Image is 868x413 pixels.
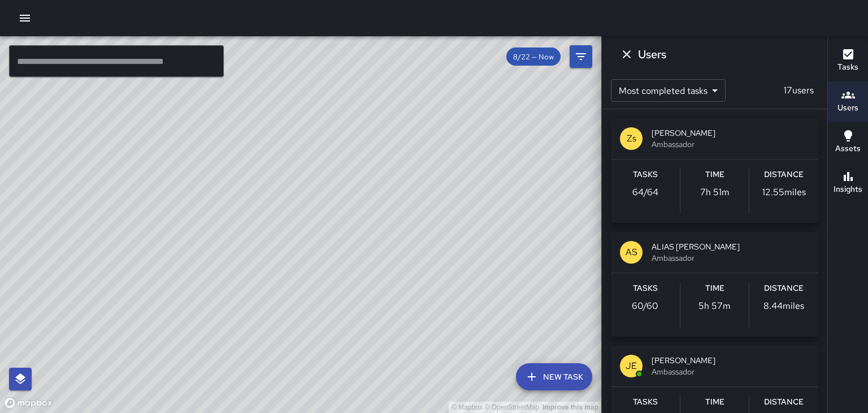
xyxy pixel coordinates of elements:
[638,45,666,63] h6: Users
[611,118,818,223] button: Zs[PERSON_NAME]AmbassadorTasks64/64Time7h 51mDistance12.55miles
[652,241,809,252] span: ALIAS [PERSON_NAME]
[763,299,804,313] p: 8.44 miles
[764,282,804,295] h6: Distance
[516,363,592,390] button: New Task
[652,139,809,150] span: Ambassador
[834,183,862,196] h6: Insights
[633,169,658,181] h6: Tasks
[762,186,806,199] p: 12.55 miles
[698,299,731,313] p: 5h 57m
[837,102,858,114] h6: Users
[632,299,658,313] p: 60 / 60
[835,143,861,155] h6: Assets
[837,61,858,74] h6: Tasks
[705,282,724,295] h6: Time
[779,84,818,97] p: 17 users
[626,359,637,373] p: JE
[764,396,804,408] h6: Distance
[764,169,804,181] h6: Distance
[627,132,636,145] p: Zs
[633,396,658,408] h6: Tasks
[632,186,658,199] p: 64 / 64
[828,41,868,81] button: Tasks
[652,252,809,264] span: Ambassador
[570,45,592,68] button: Filters
[633,282,658,295] h6: Tasks
[611,79,726,102] div: Most completed tasks
[615,43,638,66] button: Dismiss
[828,163,868,204] button: Insights
[705,396,724,408] h6: Time
[652,127,809,139] span: [PERSON_NAME]
[652,355,809,366] span: [PERSON_NAME]
[506,52,561,62] span: 8/22 — Now
[705,169,724,181] h6: Time
[611,232,818,337] button: ASALIAS [PERSON_NAME]AmbassadorTasks60/60Time5h 57mDistance8.44miles
[652,366,809,377] span: Ambassador
[828,122,868,163] button: Assets
[626,246,637,259] p: AS
[700,186,730,199] p: 7h 51m
[828,81,868,122] button: Users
